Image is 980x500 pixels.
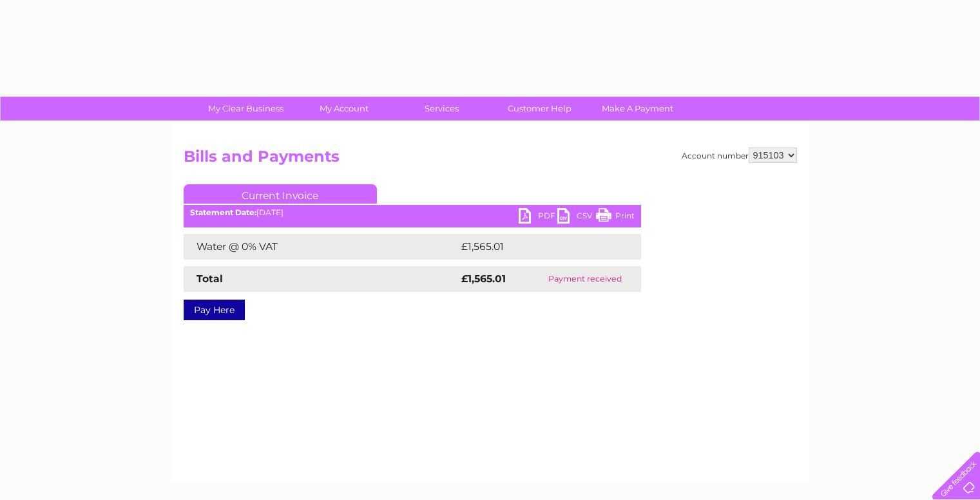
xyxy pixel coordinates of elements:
[461,273,506,285] strong: £1,565.01
[184,148,797,172] h2: Bills and Payments
[184,300,245,320] a: Pay Here
[291,97,397,120] a: My Account
[596,208,635,227] a: Print
[557,208,596,227] a: CSV
[458,234,620,260] td: £1,565.01
[193,97,299,120] a: My Clear Business
[486,97,593,120] a: Customer Help
[197,273,223,285] strong: Total
[190,207,256,217] b: Statement Date:
[389,97,495,120] a: Services
[682,148,797,163] div: Account number
[184,234,458,260] td: Water @ 0% VAT
[529,266,640,292] td: Payment received
[519,208,557,227] a: PDF
[184,208,641,217] div: [DATE]
[184,184,377,204] a: Current Invoice
[584,97,691,120] a: Make A Payment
